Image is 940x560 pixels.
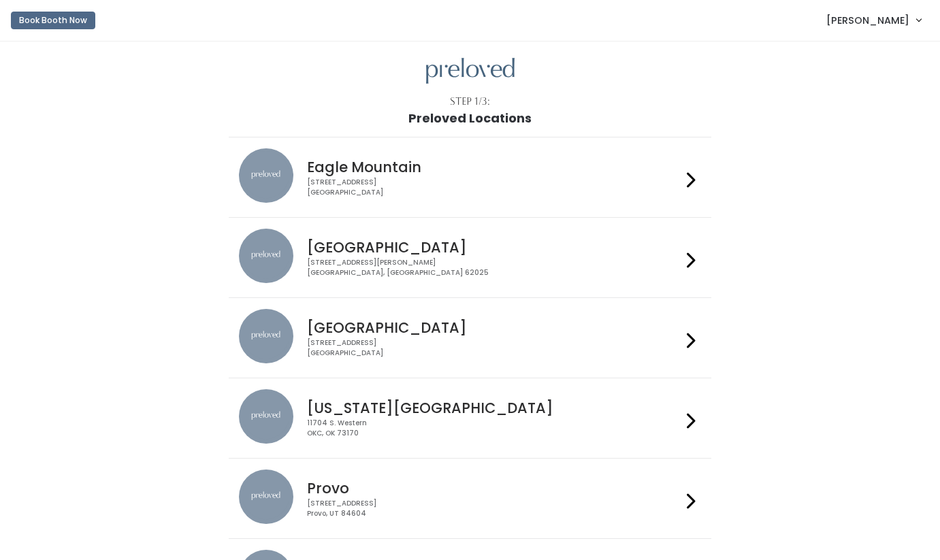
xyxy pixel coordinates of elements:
[450,95,490,109] div: Step 1/3:
[426,58,515,84] img: preloved logo
[239,389,293,444] img: preloved location
[239,389,701,447] a: preloved location [US_STATE][GEOGRAPHIC_DATA] 11704 S. WesternOKC, OK 73170
[307,499,681,518] div: [STREET_ADDRESS] Provo, UT 84604
[307,480,681,496] h4: Provo
[307,418,681,438] div: 11704 S. Western OKC, OK 73170
[307,258,681,278] div: [STREET_ADDRESS][PERSON_NAME] [GEOGRAPHIC_DATA], [GEOGRAPHIC_DATA] 62025
[813,5,935,35] a: [PERSON_NAME]
[239,229,293,283] img: preloved location
[307,338,681,358] div: [STREET_ADDRESS] [GEOGRAPHIC_DATA]
[307,320,681,335] h4: [GEOGRAPHIC_DATA]
[239,148,701,206] a: preloved location Eagle Mountain [STREET_ADDRESS][GEOGRAPHIC_DATA]
[239,309,293,363] img: preloved location
[239,470,701,527] a: preloved location Provo [STREET_ADDRESS]Provo, UT 84604
[307,400,681,416] h4: [US_STATE][GEOGRAPHIC_DATA]
[307,240,681,255] h4: [GEOGRAPHIC_DATA]
[11,12,95,29] button: Book Booth Now
[826,13,909,28] span: [PERSON_NAME]
[239,148,293,203] img: preloved location
[239,470,293,524] img: preloved location
[11,5,95,35] a: Book Booth Now
[239,229,701,286] a: preloved location [GEOGRAPHIC_DATA] [STREET_ADDRESS][PERSON_NAME][GEOGRAPHIC_DATA], [GEOGRAPHIC_D...
[307,159,681,175] h4: Eagle Mountain
[307,178,681,197] div: [STREET_ADDRESS] [GEOGRAPHIC_DATA]
[239,309,701,367] a: preloved location [GEOGRAPHIC_DATA] [STREET_ADDRESS][GEOGRAPHIC_DATA]
[408,112,532,125] h1: Preloved Locations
